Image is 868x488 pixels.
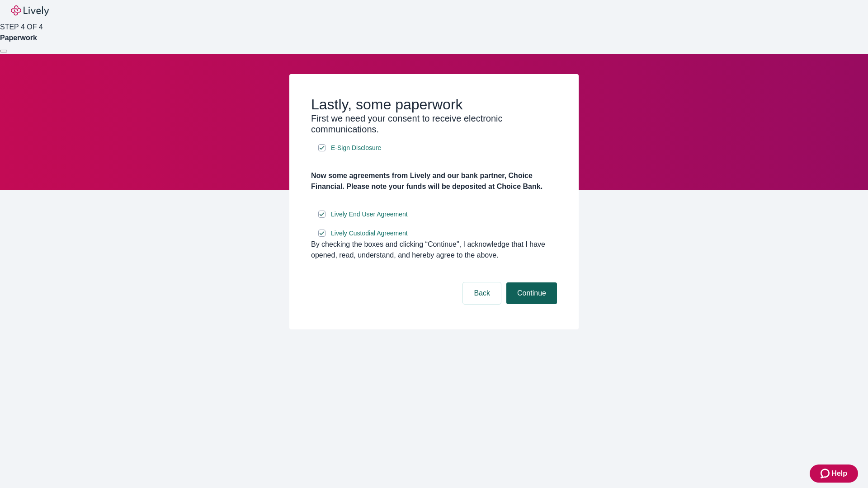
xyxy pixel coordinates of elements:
a: e-sign disclosure document [329,142,383,154]
h2: Lastly, some paperwork [311,96,557,113]
img: Lively [11,5,49,16]
button: Zendesk support iconHelp [810,465,858,483]
button: Continue [506,282,557,304]
div: By checking the boxes and clicking “Continue", I acknowledge that I have opened, read, understand... [311,239,557,261]
span: E-Sign Disclosure [331,143,381,153]
svg: Zendesk support icon [821,468,831,479]
h3: First we need your consent to receive electronic communications. [311,113,557,135]
span: Lively Custodial Agreement [331,229,408,238]
a: e-sign disclosure document [329,228,410,239]
button: Back [463,282,501,304]
span: Lively End User Agreement [331,210,408,219]
h4: Now some agreements from Lively and our bank partner, Choice Financial. Please note your funds wi... [311,170,557,192]
a: e-sign disclosure document [329,209,410,220]
span: Help [831,468,847,479]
